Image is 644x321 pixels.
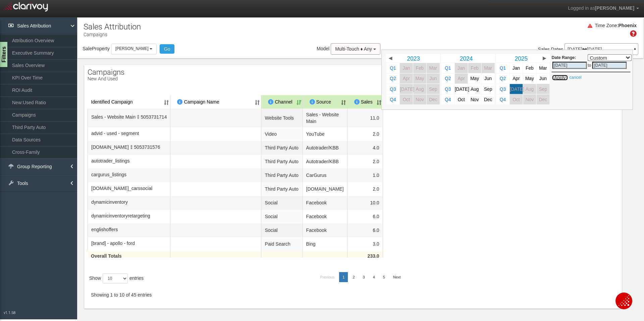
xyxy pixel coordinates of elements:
span: Feb [471,66,479,71]
span: Apr [513,76,520,81]
a: Dec [482,94,495,105]
span: Sep [484,86,492,91]
span: Multi-Touch ♦ Any [335,46,372,52]
a: Jun [482,73,495,83]
span: Sep [539,86,547,91]
a: May [413,73,426,83]
span: 2023 [407,55,420,62]
span: Dec [539,97,547,102]
span: Jun [539,76,547,81]
span: [DATE] [510,86,524,91]
span: Q1 [500,66,506,71]
span: 2024 [460,55,473,62]
a: Feb [523,63,536,73]
h1: Sales Attribution [84,22,141,31]
span: Apr [403,76,410,81]
button: Multi-Touch ♦ Any [331,43,380,55]
span: May [470,76,479,81]
span: Sales - Website Main ‡ 5053731714 [91,114,167,120]
td: Social [261,223,303,237]
button: Apply [552,74,568,81]
a: Sep [537,84,550,94]
a: Nov [523,94,536,105]
a: Jan [510,63,523,73]
span: Oct [458,97,465,102]
p: New and Used [88,76,124,81]
td: 10.0 [347,196,383,210]
span: Jun [429,76,437,81]
span: Oct [513,97,520,102]
a: [DATE] [510,84,523,94]
span: Dec [484,97,492,102]
td: Facebook [303,210,347,223]
b: Date Range: [552,55,576,60]
a: Dec [427,94,440,105]
span: Nov [471,97,479,102]
span: Apr [458,76,465,81]
a: Logged in as[PERSON_NAME] [563,0,644,16]
a: May [468,73,481,83]
a: Jan [400,63,413,73]
span: Jan [513,66,520,71]
span: Sales [538,47,550,52]
a: Q4 [496,94,509,105]
div: Phoenix [619,22,637,29]
td: 4.0 [347,141,383,155]
span: Mar [429,66,437,71]
span: Q2 [500,76,506,81]
span: Dates [551,47,563,52]
td: 6.0 [347,223,383,237]
a: 2 [349,272,358,282]
span: Q4 [390,97,396,102]
span: Jun [484,76,492,81]
a: Oct [455,94,468,105]
td: Video [261,127,303,141]
td: CarGurus [303,169,347,182]
a: Jun [427,73,440,83]
th: Campaign Name: activate to sort column ascending [170,95,261,109]
a: Q1 [386,63,399,73]
span: Q3 [390,86,396,91]
a: [DATE] [455,84,468,94]
td: Social [261,196,303,210]
a: cancel [569,75,581,80]
div: Showing 1 to 10 of 45 entries [88,290,155,303]
a: Aug [413,84,426,94]
td: 2.0 [347,155,383,169]
p: [DATE] [DATE] [568,47,635,52]
span: advid - used - segment [91,130,139,137]
a: 1 [339,272,348,282]
td: Third Party Auto [261,141,303,155]
a: Q2 [496,73,509,83]
span: cargurus_listings [91,171,126,178]
th: Channel: activate to sort column ascending [261,95,303,109]
td: Bing [303,237,347,251]
a: [DATE] [400,84,413,94]
span: dynamicinventoryretargeting [91,212,150,219]
span: Mar [539,66,547,71]
a: ◀ [386,54,394,63]
a: Dec [537,94,550,105]
span: May [525,76,534,81]
span: Dec [429,97,437,102]
span: [PERSON_NAME] [115,46,149,51]
td: Social [261,210,303,223]
span: Aug [471,86,479,91]
th: Identified Campaign: activate to sort column ascending [88,95,170,109]
td: Facebook [303,223,347,237]
a: Aug [523,84,536,94]
span: ▶ [543,56,546,61]
td: Sales - Website Main [303,109,347,127]
span: Q4 [445,97,451,102]
span: [DATE] [400,86,414,91]
a: Next [390,272,404,282]
span: Nov [416,97,424,102]
td: Third Party Auto [261,155,303,169]
span: Jan [458,66,465,71]
a: Q2 [386,73,399,83]
span: ◀ [389,56,392,61]
span: Campaigns [88,68,124,76]
a: Mar [427,63,440,73]
td: Third Party Auto [261,182,303,196]
td: Website Tools [261,109,303,127]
